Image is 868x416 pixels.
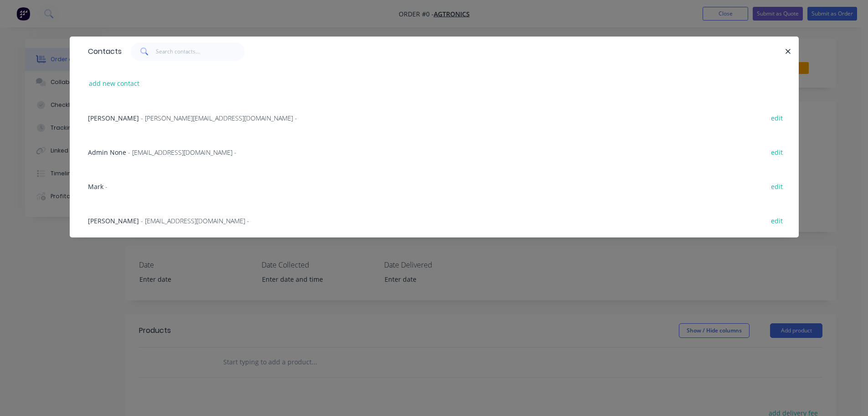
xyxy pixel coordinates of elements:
[766,146,788,158] button: edit
[88,148,126,157] span: Admin None
[766,214,788,226] button: edit
[88,182,103,191] span: Mark
[88,216,139,225] span: [PERSON_NAME]
[141,216,249,225] span: - [EMAIL_ADDRESS][DOMAIN_NAME] -
[105,182,108,191] span: -
[128,148,236,157] span: - [EMAIL_ADDRESS][DOMAIN_NAME] -
[766,111,788,124] button: edit
[84,77,144,90] button: add new contact
[83,37,122,66] div: Contacts
[156,42,245,61] input: Search contacts...
[766,180,788,192] button: edit
[88,114,139,122] span: [PERSON_NAME]
[141,114,297,122] span: - [PERSON_NAME][EMAIL_ADDRESS][DOMAIN_NAME] -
